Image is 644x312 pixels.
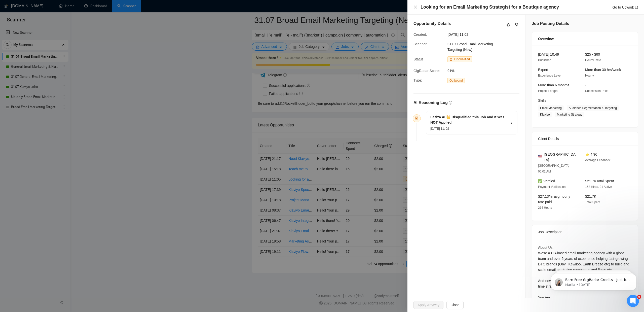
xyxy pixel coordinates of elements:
span: Outbound [447,78,465,83]
span: Hourly Rate [585,58,601,62]
iframe: Intercom notifications message [543,263,644,298]
span: [DATE] 11:02 [447,32,523,37]
span: [DATE] 10:49 [538,52,559,56]
a: Go to Upworkexport [612,5,638,9]
span: Experience Level [538,74,561,77]
span: Published [538,58,551,62]
span: robot [415,117,419,120]
span: Created: [413,32,427,37]
span: 9 [637,295,641,299]
span: Average Feedback [585,158,611,162]
span: $21.7K [585,194,596,198]
span: [GEOGRAPHIC_DATA] 06:02 AM [538,164,570,173]
span: like [507,23,510,27]
span: Email Marketing [538,105,564,111]
div: Job Description [538,225,632,239]
button: dislike [513,22,519,28]
span: $21.7K Total Spent [585,179,614,183]
span: $25 - $60 [585,52,600,56]
span: Type: [413,78,422,82]
span: right [510,121,513,124]
span: More than 30 hrs/week [585,68,621,72]
span: ✅ Verified [538,179,555,183]
span: 91% [447,68,523,74]
span: Skills [538,98,546,102]
button: Close [446,301,464,309]
span: Project Length [538,89,557,93]
span: 31.07 Broad Email Marketing Targeting (New) [447,42,493,52]
button: like [505,22,511,28]
span: Close [450,302,460,308]
span: Disqualified [454,57,470,61]
span: Marketing Strategy [555,112,584,117]
span: export [635,6,638,9]
span: dislike [515,23,518,27]
span: Audience Segmentation & Targeting [567,105,619,111]
span: 214 Hours [538,206,552,210]
span: close [413,5,418,9]
h5: Job Posting Details [532,21,569,27]
h4: Looking for an Email Marketing Strategist for a Boutique agency [421,4,559,10]
span: Submission Price [585,89,609,93]
span: 152 Hires, 21 Active [585,185,612,189]
h5: Laziza AI 👑 Disqualified this Job and It Was NOT Applied [430,115,507,125]
span: Status: [413,57,425,61]
div: Client Details [538,132,632,146]
span: Scanner: [413,42,428,46]
span: $27.13/hr avg hourly rate paid [538,194,570,204]
span: Payment Verification [538,185,565,189]
span: Expert [538,68,548,72]
span: [GEOGRAPHIC_DATA] [544,152,577,163]
span: ⭐ 4.96 [585,152,597,156]
img: 🇺🇸 [538,154,542,158]
h5: AI Reasoning Log [413,100,448,106]
button: Close [413,5,418,9]
span: Total Spent [585,200,600,204]
span: - [585,83,586,87]
iframe: Intercom live chat [627,295,639,307]
span: Hourly [585,74,594,77]
h5: Opportunity Details [413,21,451,27]
span: Klaviyo [538,112,552,117]
span: question-circle [449,101,452,105]
span: Overview [538,36,554,42]
span: [DATE] 11: 02 [430,127,449,130]
span: More than 6 months [538,83,570,87]
span: robot [449,58,452,61]
span: GigRadar Score: [413,69,440,73]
